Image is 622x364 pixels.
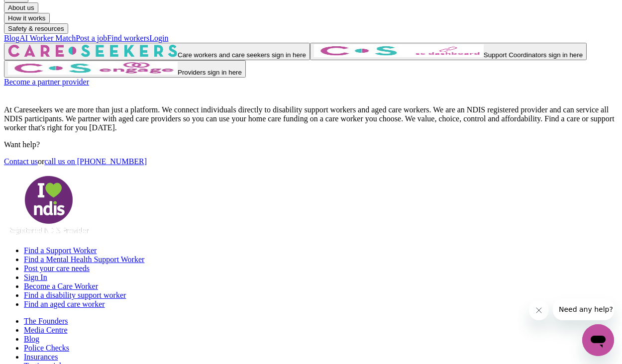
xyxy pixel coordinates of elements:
[4,140,618,149] p: Want help?
[24,264,90,273] a: Post your care needs
[4,13,50,23] button: How it works
[24,335,39,343] a: Blog
[44,157,147,166] a: call us on [PHONE_NUMBER]
[553,298,614,320] iframe: Message from company
[178,51,306,59] span: Care workers and care seekers sign in here
[4,23,68,34] button: Safety & resources
[310,43,587,60] button: Support Coordinators sign in here
[582,324,614,356] iframe: Button to launch messaging window
[178,69,242,76] span: Providers sign in here
[4,34,19,42] a: Blog
[4,2,38,13] button: About us
[4,174,94,236] img: Registered NDIS provider
[529,300,549,320] iframe: Close message
[4,60,246,78] button: Providers sign in here
[484,51,583,59] span: Support Coordinators sign in here
[4,89,125,97] a: Careseekers home page
[76,34,107,42] a: Post a job
[19,34,76,42] a: AI Worker Match
[107,34,149,42] a: Find workers
[4,78,89,86] a: Become a partner provider
[4,157,618,166] p: or
[4,105,618,132] p: At Careseekers we are more than just a platform. We connect individuals directly to disability su...
[24,300,105,308] a: Find an aged care worker
[4,43,310,60] button: Care workers and care seekers sign in here
[24,255,144,264] a: Find a Mental Health Support Worker
[24,291,126,299] a: Find a disability support worker
[24,282,98,290] a: Become a Care Worker
[24,353,58,361] a: Insurances
[4,157,38,166] a: Contact us
[24,326,68,334] a: Media Centre
[24,344,69,352] a: Police Checks
[24,273,47,281] a: Sign In
[24,246,97,255] a: Find a Support Worker
[149,34,168,42] a: Login
[24,317,68,325] a: The Founders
